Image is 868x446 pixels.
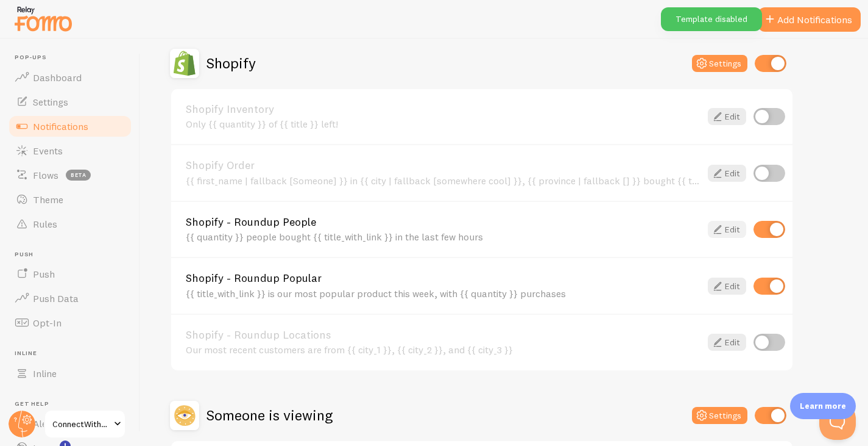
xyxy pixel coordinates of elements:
span: Flows [33,169,58,181]
a: ConnectWithTaar [44,409,126,439]
span: Push [33,268,55,280]
button: Settings [692,55,747,72]
a: Events [7,138,133,163]
a: Flows beta [7,163,133,187]
a: Shopify - Roundup Popular [186,273,700,284]
img: Shopify [170,49,199,78]
a: Edit [708,221,746,238]
span: Get Help [15,400,133,408]
div: {{ first_name | fallback [Someone] }} in {{ city | fallback [somewhere cool] }}, {{ province | fa... [186,175,700,186]
p: Learn more [800,400,846,412]
a: Notifications [7,114,133,138]
span: Push [15,251,133,259]
span: ConnectWithTaar [52,417,110,431]
iframe: Help Scout Beacon - Open [819,403,856,440]
a: Settings [7,90,133,114]
a: Inline [7,361,133,386]
a: Shopify - Roundup Locations [186,329,700,340]
span: Inline [33,367,57,379]
span: Theme [33,193,63,206]
button: Settings [692,407,747,424]
a: Shopify Inventory [186,104,700,115]
div: Template disabled [661,7,762,31]
span: Inline [15,350,133,358]
a: Push Data [7,286,133,311]
a: Opt-In [7,311,133,335]
span: Opt-In [33,317,62,329]
span: Dashboard [33,71,82,84]
a: Dashboard [7,65,133,90]
div: Learn more [790,393,856,419]
span: Pop-ups [15,54,133,62]
a: Edit [708,334,746,351]
div: {{ quantity }} people bought {{ title_with_link }} in the last few hours [186,231,700,242]
a: Shopify - Roundup People [186,217,700,228]
a: Theme [7,187,133,212]
span: Events [33,145,63,157]
a: Push [7,262,133,286]
span: Push Data [33,292,79,304]
a: Edit [708,108,746,125]
div: {{ title_with_link }} is our most popular product this week, with {{ quantity }} purchases [186,288,700,299]
a: Edit [708,165,746,182]
img: Someone is viewing [170,401,199,430]
div: Only {{ quantity }} of {{ title }} left! [186,118,700,129]
h2: Shopify [206,54,256,73]
img: fomo-relay-logo-orange.svg [13,3,74,34]
span: Rules [33,218,57,230]
a: Shopify Order [186,160,700,171]
span: Notifications [33,120,88,132]
h2: Someone is viewing [206,406,333,425]
a: Edit [708,278,746,295]
span: Settings [33,96,68,108]
a: Rules [7,212,133,236]
span: beta [66,170,91,181]
div: Our most recent customers are from {{ city_1 }}, {{ city_2 }}, and {{ city_3 }} [186,344,700,355]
